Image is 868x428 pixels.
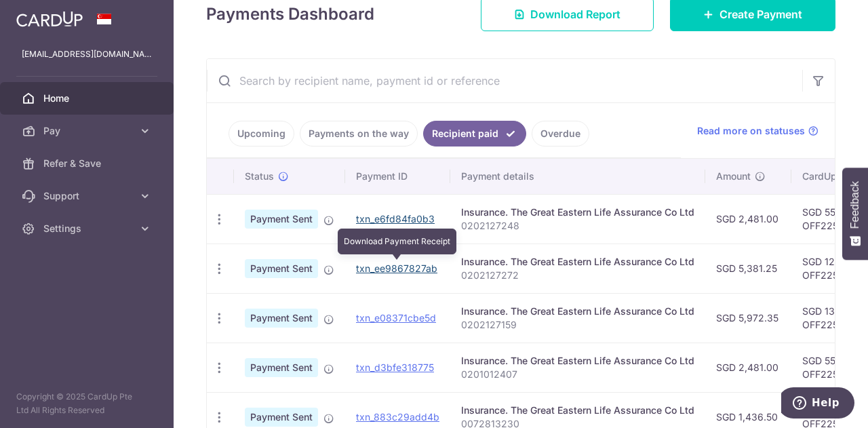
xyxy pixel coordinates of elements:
[356,362,434,373] a: txn_d3bfe318775
[43,222,133,235] span: Settings
[461,255,694,269] div: Insurance. The Great Eastern Life Assurance Co Ltd
[245,309,318,328] span: Payment Sent
[705,293,791,343] td: SGD 5,972.35
[461,354,694,368] div: Insurance. The Great Eastern Life Assurance Co Ltd
[461,206,694,219] div: Insurance. The Great Eastern Life Assurance Co Ltd
[22,47,152,61] p: [EMAIL_ADDRESS][DOMAIN_NAME]
[206,2,374,26] h4: Payments Dashboard
[532,121,589,147] a: Overdue
[716,170,751,183] span: Amount
[43,124,133,138] span: Pay
[461,318,694,332] p: 0202127159
[461,368,694,381] p: 0201012407
[530,6,620,22] span: Download Report
[450,159,705,194] th: Payment details
[338,229,456,254] div: Download Payment Receipt
[229,121,294,147] a: Upcoming
[356,312,436,324] a: txn_e08371cbe5d
[245,210,318,229] span: Payment Sent
[16,11,83,27] img: CardUp
[461,219,694,233] p: 0202127248
[705,343,791,392] td: SGD 2,481.00
[461,404,694,417] div: Insurance. The Great Eastern Life Assurance Co Ltd
[356,411,439,423] a: txn_883c29add4b
[461,269,694,282] p: 0202127272
[842,168,868,260] button: Feedback - Show survey
[245,408,318,427] span: Payment Sent
[245,259,318,278] span: Payment Sent
[245,170,274,183] span: Status
[43,92,133,105] span: Home
[43,189,133,203] span: Support
[356,262,437,274] a: txn_ee9867827ab
[705,194,791,244] td: SGD 2,481.00
[207,59,802,102] input: Search by recipient name, payment id or reference
[245,358,318,377] span: Payment Sent
[300,121,418,147] a: Payments on the way
[461,305,694,318] div: Insurance. The Great Eastern Life Assurance Co Ltd
[719,6,802,22] span: Create Payment
[345,159,450,194] th: Payment ID
[356,213,435,225] a: txn_e6fd84fa0b3
[697,124,805,138] span: Read more on statuses
[43,157,133,170] span: Refer & Save
[697,124,818,138] a: Read more on statuses
[423,121,526,147] a: Recipient paid
[705,244,791,293] td: SGD 5,381.25
[802,170,854,183] span: CardUp fee
[849,181,861,229] span: Feedback
[781,387,854,421] iframe: Opens a widget where you can find more information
